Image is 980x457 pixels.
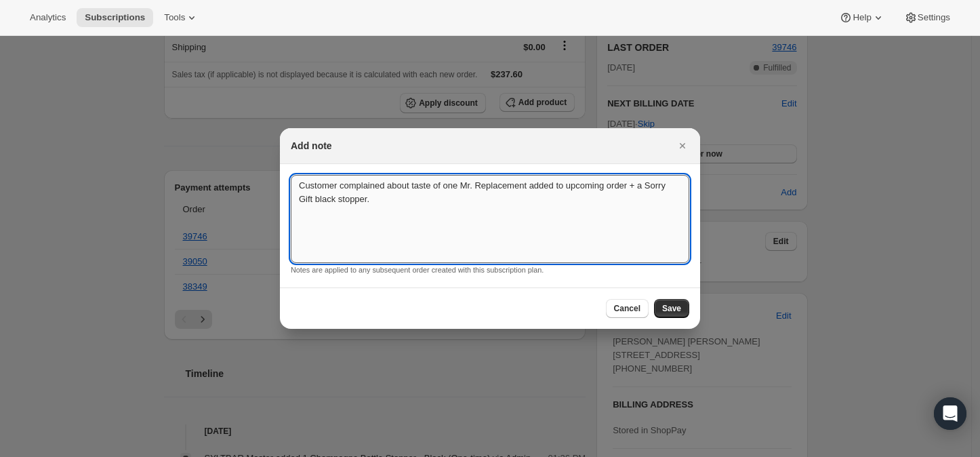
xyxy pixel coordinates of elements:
span: Cancel [614,303,640,314]
h2: Add note [291,139,332,153]
button: Settings [896,8,958,27]
span: Analytics [30,12,66,23]
button: Subscriptions [77,8,153,27]
button: Tools [156,8,207,27]
small: Notes are applied to any subsequent order created with this subscription plan. [291,266,544,274]
span: Tools [164,12,185,23]
span: Subscriptions [85,12,145,23]
div: Open Intercom Messenger [934,397,966,430]
span: Help [853,12,871,23]
button: Help [831,8,893,27]
button: Cancel [606,299,649,318]
button: Close [673,136,692,155]
span: Settings [918,12,950,23]
button: Save [654,299,689,318]
span: Save [662,303,681,314]
button: Analytics [22,8,74,27]
textarea: Customer complained about taste of one Mr. Replacement added to upcoming order + a Sorry Gift bla... [291,175,689,263]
